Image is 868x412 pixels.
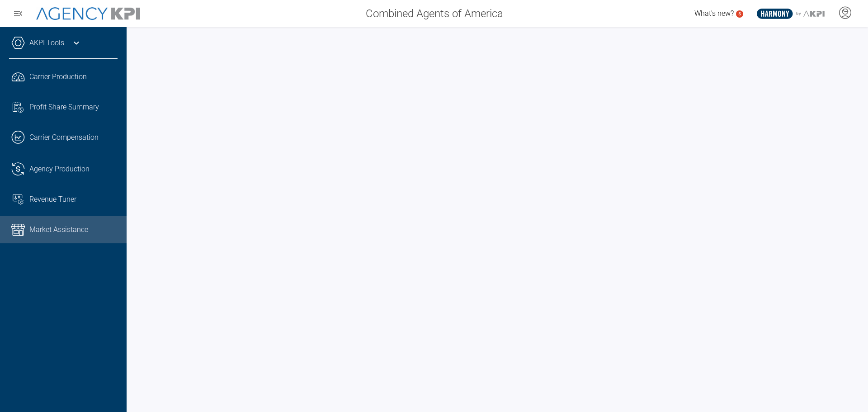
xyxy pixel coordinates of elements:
[29,224,88,235] span: Market Assistance
[738,11,741,16] text: 5
[29,194,76,205] span: Revenue Tuner
[29,71,87,82] span: Carrier Production
[29,38,64,48] a: AKPI Tools
[694,9,734,18] span: What's new?
[736,10,743,18] a: 5
[366,5,503,22] span: Combined Agents of America
[29,102,99,113] span: Profit Share Summary
[29,164,90,175] span: Agency Production
[36,7,140,20] img: AgencyKPI
[29,132,99,143] span: Carrier Compensation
